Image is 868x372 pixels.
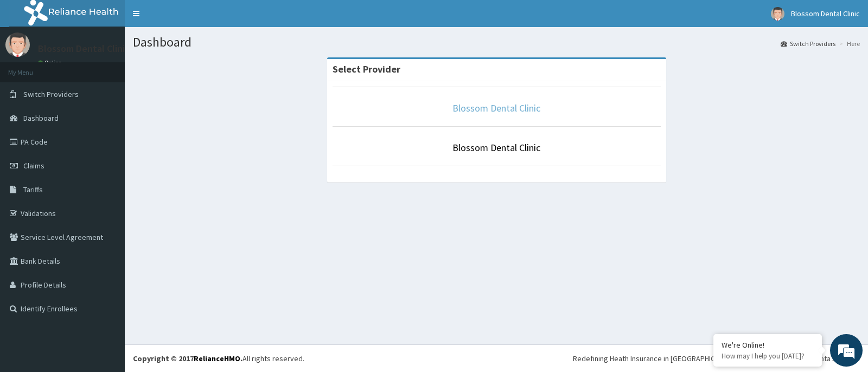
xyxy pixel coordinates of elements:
span: Blossom Dental Clinic [791,9,860,18]
img: User Image [771,7,784,21]
div: We're Online! [722,340,814,350]
p: How may I help you today? [722,351,814,361]
h1: Dashboard [133,35,860,49]
a: Blossom Dental Clinic [452,141,540,154]
span: Dashboard [23,113,59,123]
span: Switch Providers [23,89,79,99]
span: Tariffs [23,185,43,194]
a: Blossom Dental Clinic [452,102,540,114]
footer: All rights reserved. [125,344,868,372]
li: Here [837,39,860,48]
a: RelianceHMO [194,354,240,363]
div: Redefining Heath Insurance in [GEOGRAPHIC_DATA] using Telemedicine and Data Science! [573,353,860,364]
strong: Select Provider [333,63,400,75]
span: Claims [23,161,44,171]
img: User Image [5,32,30,57]
a: Online [38,59,64,67]
strong: Copyright © 2017 . [133,354,242,363]
a: Switch Providers [781,39,835,48]
p: Blossom Dental Clinic [38,44,130,54]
